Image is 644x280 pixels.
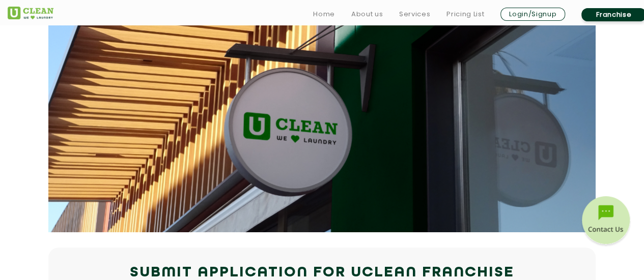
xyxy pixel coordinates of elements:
[580,196,631,247] img: contact-btn
[351,8,383,20] a: About us
[8,7,53,19] img: UClean Laundry and Dry Cleaning
[500,8,565,21] a: Login/Signup
[446,8,484,20] a: Pricing List
[313,8,335,20] a: Home
[399,8,430,20] a: Services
